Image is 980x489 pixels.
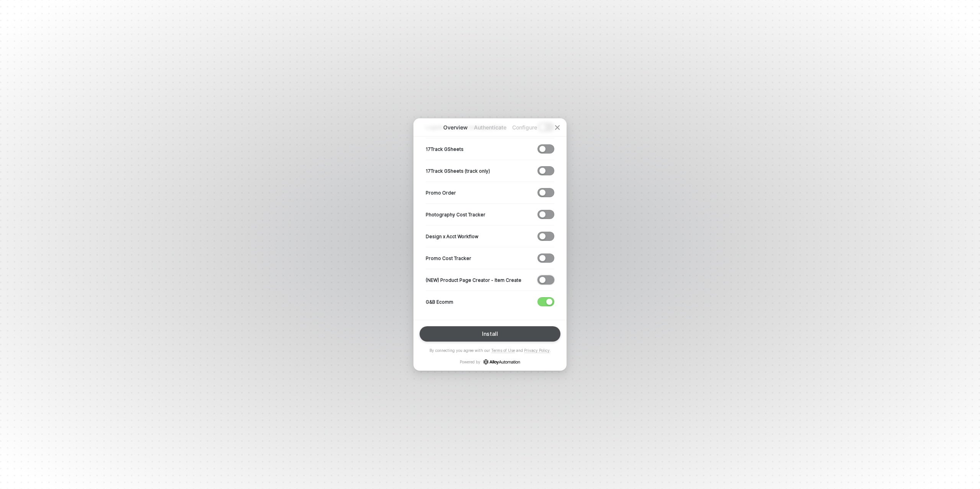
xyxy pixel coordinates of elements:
[426,168,490,174] p: 17Track GSheets (track only)
[426,233,479,240] p: Design x Acct Workflow
[483,359,520,365] a: icon-success
[460,359,520,365] p: Powered by
[482,331,498,337] div: Install
[426,146,464,152] p: 17Track GSheets
[426,277,521,283] p: (NEW) Product Page Creator - Item Create
[554,124,560,131] span: icon-close
[524,348,550,353] a: Privacy Policy
[426,255,471,262] p: Promo Cost Tracker
[491,348,515,353] a: Terms of Use
[420,326,560,342] button: Install
[426,299,453,305] p: G&B Ecomm
[430,348,551,353] p: By connecting you agree with our and .
[473,124,507,131] p: Authenticate
[507,124,542,131] p: Configure
[426,190,456,196] p: Promo Order
[426,211,485,218] p: Photography Cost Tracker
[438,124,473,131] p: Overview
